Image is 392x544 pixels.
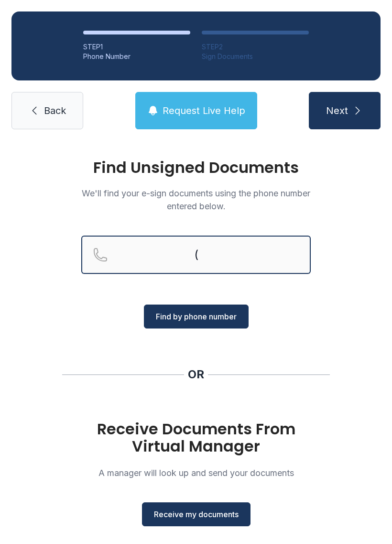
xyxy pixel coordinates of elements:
[44,104,66,117] span: Back
[156,311,237,322] span: Find by phone number
[326,104,348,117] span: Next
[83,42,190,52] div: STEP 1
[202,42,309,52] div: STEP 2
[83,52,190,61] div: Phone Number
[202,52,309,61] div: Sign Documents
[188,367,204,382] div: OR
[81,187,311,213] p: We'll find your e-sign documents using the phone number entered below.
[163,104,245,117] span: Request Live Help
[154,509,239,520] span: Receive my documents
[81,160,311,175] h1: Find Unsigned Documents
[81,236,311,274] input: Reservation phone number
[81,420,311,455] h1: Receive Documents From Virtual Manager
[81,466,311,479] p: A manager will look up and send your documents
